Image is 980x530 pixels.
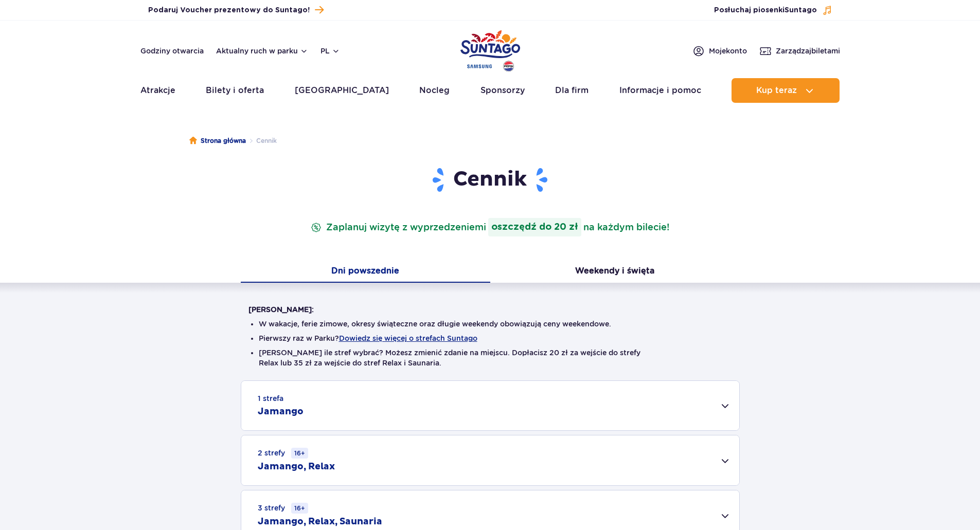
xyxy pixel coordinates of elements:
span: Kup teraz [756,86,797,95]
li: W wakacje, ferie zimowe, okresy świąteczne oraz długie weekendy obowiązują ceny weekendowe. [259,319,722,329]
span: Posłuchaj piosenki [714,5,817,15]
span: Zarządzaj biletami [776,46,840,56]
a: Nocleg [419,78,450,103]
a: Informacje i pomoc [619,78,701,103]
a: Podaruj Voucher prezentowy do Suntago! [148,3,324,17]
button: pl [320,46,340,56]
li: Cennik [246,136,277,146]
p: Zaplanuj wizytę z wyprzedzeniem na każdym bilecie! [309,218,671,236]
button: Kup teraz [732,78,840,103]
li: [PERSON_NAME] ile stref wybrać? Możesz zmienić zdanie na miejscu. Dopłacisz 20 zł za wejście do s... [259,348,722,368]
li: Pierwszy raz w Parku? [259,333,722,343]
small: 16+ [291,448,308,459]
a: Mojekonto [692,45,747,57]
h2: Jamango, Relax, Saunaria [258,516,382,528]
span: Moje konto [709,46,747,56]
a: [GEOGRAPHIC_DATA] [295,78,389,103]
small: 3 strefy [258,503,308,514]
button: Posłuchaj piosenkiSuntago [714,5,832,15]
a: Strona główna [189,136,246,146]
h2: Jamango [258,406,304,418]
h1: Cennik [248,167,732,193]
span: Suntago [785,7,817,14]
a: Park of Poland [460,26,520,73]
a: Bilety i oferta [206,78,264,103]
small: 1 strefa [258,393,283,404]
a: Godziny otwarcia [140,46,204,56]
a: Sponsorzy [480,78,525,103]
small: 2 strefy [258,448,308,459]
button: Aktualny ruch w parku [216,47,308,55]
span: Podaruj Voucher prezentowy do Suntago! [148,5,310,15]
a: Zarządzajbiletami [759,45,840,57]
h2: Jamango, Relax [258,461,335,473]
strong: oszczędź do 20 zł [488,218,581,236]
button: Dni powszednie [241,261,490,283]
button: Dowiedz się więcej o strefach Suntago [339,334,477,342]
button: Weekendy i święta [490,261,740,283]
small: 16+ [291,503,308,514]
a: Atrakcje [140,78,175,103]
a: Dla firm [555,78,589,103]
strong: [PERSON_NAME]: [248,305,314,314]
